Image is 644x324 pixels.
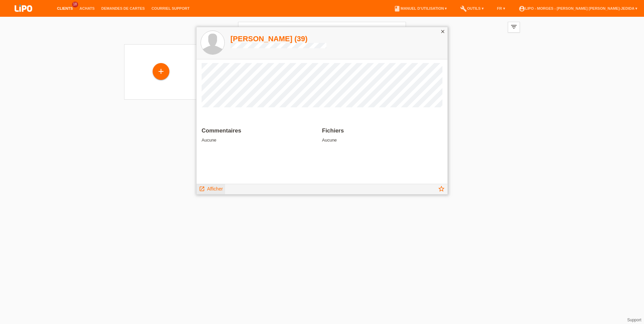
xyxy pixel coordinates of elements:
i: close [394,25,402,34]
a: launch Afficher [199,184,223,193]
div: Enregistrer le client [153,66,169,77]
div: Aucune [202,127,317,143]
i: filter_list [510,23,518,31]
a: account_circleLIPO - Morges - [PERSON_NAME] [PERSON_NAME]-Jedida ▾ [515,6,641,10]
a: FR ▾ [494,6,508,10]
span: 18 [72,2,78,7]
input: Recherche... [238,22,406,38]
a: star_border [438,186,445,194]
a: Clients [54,6,76,10]
h2: Fichiers [322,127,442,138]
i: account_circle [519,5,525,12]
h2: Commentaires [202,127,317,138]
a: [PERSON_NAME] (39) [230,35,326,43]
i: build [460,5,467,12]
a: Achats [76,6,98,10]
i: book [394,5,400,12]
i: launch [199,186,205,192]
a: LIPO pay [7,14,40,19]
a: Support [627,318,641,322]
div: Aucune [322,127,442,143]
a: Courriel Support [148,6,193,10]
a: bookManuel d’utilisation ▾ [390,6,450,10]
i: close [440,29,445,34]
a: buildOutils ▾ [457,6,487,10]
i: star_border [438,185,445,193]
span: Afficher [207,186,223,192]
a: Demandes de cartes [98,6,148,10]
